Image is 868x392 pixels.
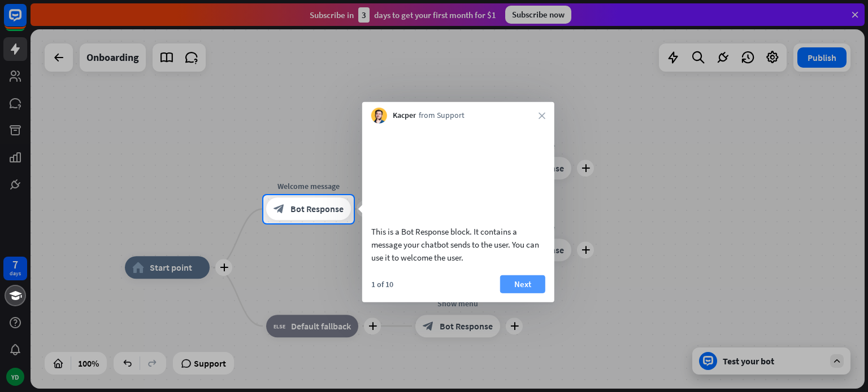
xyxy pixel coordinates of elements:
[419,110,465,121] span: from Support
[393,110,416,121] span: Kacper
[290,204,344,215] span: Bot Response
[9,5,43,38] button: Open LiveChat chat widget
[371,224,545,263] div: This is a Bot Response block. It contains a message your chatbot sends to the user. You can use i...
[539,112,545,119] i: close
[371,279,393,289] div: 1 of 10
[274,204,285,215] i: block_bot_response
[500,275,545,293] button: Next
